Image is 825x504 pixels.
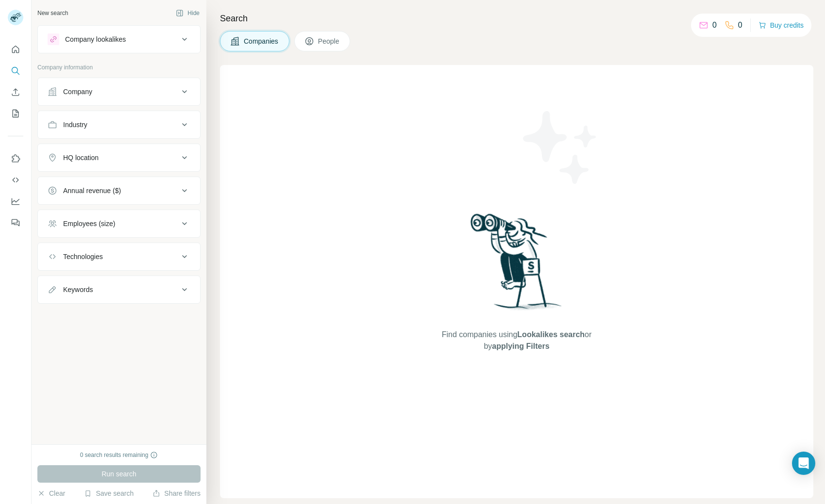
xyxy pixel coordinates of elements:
img: Surfe Illustration - Woman searching with binoculars [466,211,567,319]
div: 0 search results remaining [80,451,158,459]
button: Save search [84,488,134,498]
img: Surfe Illustration - Stars [517,104,604,191]
div: Industry [63,120,87,130]
button: Share filters [152,488,201,498]
button: Hide [169,6,206,20]
div: HQ location [63,153,99,163]
button: Annual revenue ($) [38,179,200,202]
button: Clear [37,488,65,498]
div: Company [63,87,92,97]
button: Company lookalikes [38,28,200,51]
span: Lookalikes search [517,330,585,339]
button: Dashboard [8,193,23,210]
button: Industry [38,113,200,136]
p: 0 [712,19,717,31]
div: Annual revenue ($) [63,186,121,195]
button: Search [8,62,23,80]
div: Keywords [63,285,93,294]
h4: Search [220,12,813,25]
button: Use Surfe on LinkedIn [8,150,23,167]
button: Keywords [38,278,200,301]
div: Technologies [63,252,103,261]
span: applying Filters [492,342,549,350]
div: Company lookalikes [65,34,126,44]
button: Buy credits [758,18,804,32]
span: People [318,36,340,46]
div: New search [37,9,68,17]
button: Feedback [8,214,23,231]
span: Find companies using or by [439,329,594,352]
button: Quick start [8,41,23,58]
div: Employees (size) [63,219,115,228]
button: Enrich CSV [8,83,23,101]
p: 0 [738,19,742,31]
p: Company information [37,63,201,72]
button: Employees (size) [38,212,200,235]
button: HQ location [38,146,200,169]
button: Use Surfe API [8,171,23,189]
button: Company [38,80,200,103]
button: My lists [8,105,23,122]
button: Technologies [38,245,200,268]
span: Companies [244,36,279,46]
div: Open Intercom Messenger [792,452,815,475]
